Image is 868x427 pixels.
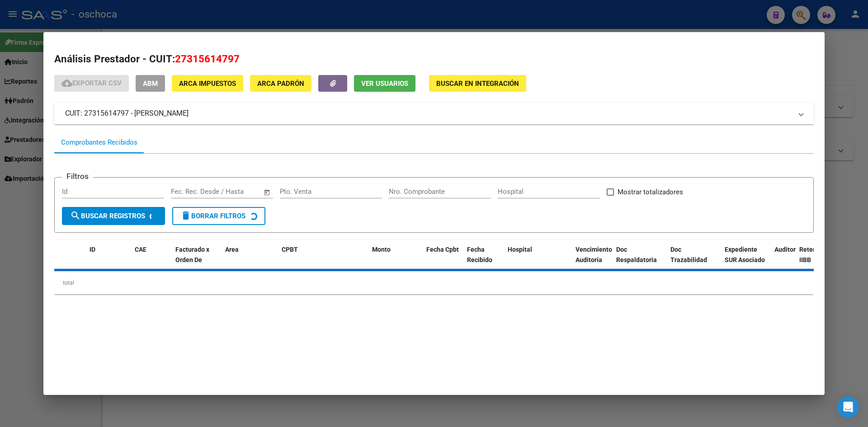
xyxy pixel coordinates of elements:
[54,75,129,92] button: Exportar CSV
[62,170,93,182] h3: Filtros
[175,246,209,263] span: Facturado x Orden De
[774,246,801,253] span: Auditoria
[262,187,273,197] button: Open calendar
[504,240,572,280] datatable-header-cell: Hospital
[54,52,814,67] h2: Análisis Prestador - CUIT:
[70,212,145,220] span: Buscar Registros
[667,240,721,280] datatable-header-cell: Doc Trazabilidad
[172,75,243,92] button: ARCA Impuestos
[467,246,492,263] span: Fecha Recibido
[278,240,368,280] datatable-header-cell: CPBT
[61,78,72,89] mat-icon: cloud_download
[721,240,771,280] datatable-header-cell: Expediente SUR Asociado
[670,246,707,263] span: Doc Trazabilidad
[136,75,165,92] button: ABM
[613,240,667,280] datatable-header-cell: Doc Respaldatoria
[179,80,236,88] span: ARCA Impuestos
[426,246,459,253] span: Fecha Cpbt
[65,108,792,119] mat-panel-title: CUIT: 27315614797 - [PERSON_NAME]
[508,246,532,253] span: Hospital
[796,240,832,280] datatable-header-cell: Retencion IIBB
[361,80,408,88] span: Ver Usuarios
[171,188,208,196] input: Fecha inicio
[368,240,423,280] datatable-header-cell: Monto
[282,246,298,253] span: CPBT
[725,246,765,263] span: Expediente SUR Asociado
[799,246,829,263] span: Retencion IIBB
[216,188,259,196] input: Fecha fin
[180,212,245,220] span: Borrar Filtros
[222,240,278,280] datatable-header-cell: Area
[61,79,122,87] span: Exportar CSV
[572,240,613,280] datatable-header-cell: Vencimiento Auditoría
[62,207,165,225] button: Buscar Registros
[172,207,265,225] button: Borrar Filtros
[354,75,415,92] button: Ver Usuarios
[180,210,191,221] mat-icon: delete
[131,240,172,280] datatable-header-cell: CAE
[429,75,526,92] button: Buscar en Integración
[257,80,304,88] span: ARCA Padrón
[616,246,657,263] span: Doc Respaldatoria
[143,80,158,88] span: ABM
[86,240,131,280] datatable-header-cell: ID
[837,396,859,418] div: Open Intercom Messenger
[61,137,137,148] div: Comprobantes Recibidos
[70,210,81,221] mat-icon: search
[576,246,612,263] span: Vencimiento Auditoría
[436,80,519,88] span: Buscar en Integración
[172,240,222,280] datatable-header-cell: Facturado x Orden De
[463,240,504,280] datatable-header-cell: Fecha Recibido
[54,272,814,294] div: total
[250,75,311,92] button: ARCA Padrón
[372,246,391,253] span: Monto
[54,103,814,124] mat-expansion-panel-header: CUIT: 27315614797 - [PERSON_NAME]
[618,187,683,197] span: Mostrar totalizadores
[90,246,95,253] span: ID
[423,240,463,280] datatable-header-cell: Fecha Cpbt
[135,246,146,253] span: CAE
[771,240,796,280] datatable-header-cell: Auditoria
[175,53,240,65] span: 27315614797
[225,246,239,253] span: Area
